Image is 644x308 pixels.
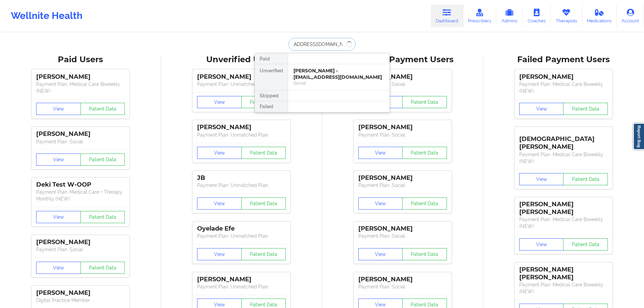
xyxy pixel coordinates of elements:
[80,211,125,223] button: Patient Data
[358,276,447,283] div: [PERSON_NAME]
[197,233,286,239] p: Payment Plan : Unmatched Plan
[358,132,447,138] p: Payment Plan : Social
[563,103,608,115] button: Patient Data
[197,283,286,290] p: Payment Plan : Unmatched Plan
[241,96,286,108] button: Patient Data
[519,73,608,81] div: [PERSON_NAME]
[358,182,447,189] p: Payment Plan : Social
[402,147,447,159] button: Patient Data
[80,103,125,115] button: Patient Data
[519,81,608,94] p: Payment Plan : Medical Care Biweekly (NEW)
[241,248,286,260] button: Patient Data
[197,174,286,182] div: JB
[36,81,125,94] p: Payment Plan : Medical Care Biweekly (NEW)
[36,153,81,166] button: View
[36,189,125,202] p: Payment Plan : Medical Care + Therapy Monthly (NEW)
[519,200,608,216] div: [PERSON_NAME] [PERSON_NAME]
[197,123,286,131] div: [PERSON_NAME]
[519,281,608,295] p: Payment Plan : Medical Care Biweekly (NEW)
[36,246,125,253] p: Payment Plan : Social
[488,54,639,65] div: Failed Payment Users
[463,5,497,27] a: Prescribers
[617,5,644,27] a: Account
[255,53,288,64] div: Paid
[519,266,608,281] div: [PERSON_NAME] [PERSON_NAME]
[36,130,125,138] div: [PERSON_NAME]
[197,182,286,189] p: Payment Plan : Unmatched Plan
[358,123,447,131] div: [PERSON_NAME]
[519,238,564,251] button: View
[358,73,447,81] div: [PERSON_NAME]
[431,5,463,27] a: Dashboard
[36,262,81,274] button: View
[197,96,242,108] button: View
[166,54,317,65] div: Unverified Users
[358,81,447,88] p: Payment Plan : Social
[563,238,608,251] button: Patient Data
[197,147,242,159] button: View
[358,174,447,182] div: [PERSON_NAME]
[519,173,564,185] button: View
[496,5,523,27] a: Admins
[402,96,447,108] button: Patient Data
[358,233,447,239] p: Payment Plan : Social
[197,132,286,138] p: Payment Plan : Unmatched Plan
[582,5,617,27] a: Medications
[519,103,564,115] button: View
[197,225,286,233] div: Oyelade Efe
[36,103,81,115] button: View
[36,211,81,223] button: View
[36,73,125,81] div: [PERSON_NAME]
[197,248,242,260] button: View
[523,5,551,27] a: Coaches
[36,297,125,304] p: Digital Practice Member
[519,130,608,151] div: [DEMOGRAPHIC_DATA][PERSON_NAME]
[5,54,156,65] div: Paid Users
[551,5,582,27] a: Therapists
[197,197,242,210] button: View
[197,73,286,81] div: [PERSON_NAME]
[36,181,125,189] div: Deki Test W-OOP
[241,197,286,210] button: Patient Data
[36,238,125,246] div: [PERSON_NAME]
[293,68,384,80] div: [PERSON_NAME] - [EMAIL_ADDRESS][DOMAIN_NAME]
[197,81,286,88] p: Payment Plan : Unmatched Plan
[255,91,288,101] div: Skipped
[633,123,644,150] a: Report Bug
[358,225,447,233] div: [PERSON_NAME]
[36,289,125,297] div: [PERSON_NAME]
[402,248,447,260] button: Patient Data
[255,101,288,112] div: Failed
[36,138,125,145] p: Payment Plan : Social
[293,80,384,86] div: Social
[327,54,478,65] div: Skipped Payment Users
[358,248,403,260] button: View
[563,173,608,185] button: Patient Data
[241,147,286,159] button: Patient Data
[255,64,288,91] div: Unverified
[358,197,403,210] button: View
[519,216,608,230] p: Payment Plan : Medical Care Biweekly (NEW)
[402,197,447,210] button: Patient Data
[80,153,125,166] button: Patient Data
[358,283,447,290] p: Payment Plan : Social
[358,147,403,159] button: View
[80,262,125,274] button: Patient Data
[197,276,286,283] div: [PERSON_NAME]
[519,151,608,165] p: Payment Plan : Medical Care Biweekly (NEW)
